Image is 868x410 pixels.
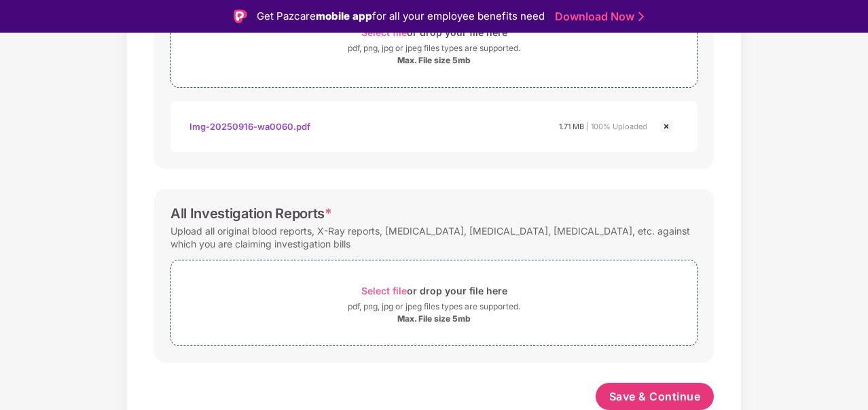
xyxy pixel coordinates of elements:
[361,281,507,300] div: or drop your file here
[609,389,701,404] span: Save & Continue
[257,8,545,24] div: Get Pazcare for all your employee benefits need
[171,12,697,77] span: Select fileor drop your file herepdf, png, jpg or jpeg files types are supported.Max. File size 5mb
[348,41,520,55] div: pdf, png, jpg or jpeg files types are supported.
[171,271,697,335] span: Select fileor drop your file herepdf, png, jpg or jpeg files types are supported.Max. File size 5mb
[361,285,407,296] span: Select file
[586,122,647,131] span: | 100% Uploaded
[638,10,644,24] img: Stroke
[234,10,247,23] img: Logo
[658,118,674,135] img: svg+xml;base64,PHN2ZyBpZD0iQ3Jvc3MtMjR4MjQiIHhtbG5zPSJodHRwOi8vd3d3LnczLm9yZy8yMDAwL3N2ZyIgd2lkdG...
[189,115,310,138] div: Img-20250916-wa0060.pdf
[397,313,471,324] div: Max. File size 5mb
[559,122,584,131] span: 1.71 MB
[555,10,640,24] a: Download Now
[596,383,715,410] button: Save & Continue
[316,10,372,22] strong: mobile app
[348,300,520,313] div: pdf, png, jpg or jpeg files types are supported.
[170,205,332,222] div: All Investigation Reports
[170,222,698,253] div: Upload all original blood reports, X-Ray reports, [MEDICAL_DATA], [MEDICAL_DATA], [MEDICAL_DATA],...
[397,55,471,66] div: Max. File size 5mb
